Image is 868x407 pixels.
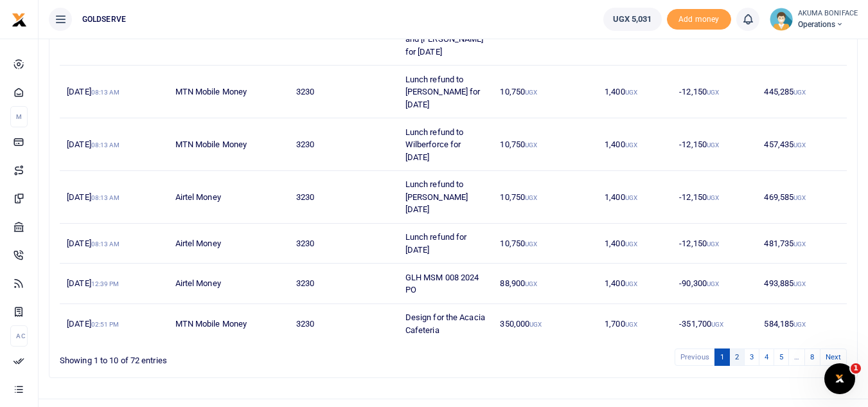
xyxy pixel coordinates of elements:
[757,118,847,171] td: 457,435
[824,363,855,394] iframe: Intercom live chat
[12,14,27,24] a: logo-small logo-large logo-large
[168,118,289,171] td: MTN Mobile Money
[793,240,806,248] small: UGX
[525,240,537,248] small: UGX
[798,19,858,30] span: Operations
[770,8,858,31] a: profile-user AKUMA BONIFACE Operations
[398,304,493,343] td: Design for the Acacia Cafeteria
[598,264,672,303] td: 1,400
[525,89,537,96] small: UGX
[525,280,537,287] small: UGX
[757,171,847,224] td: 469,585
[793,280,806,287] small: UGX
[672,171,757,224] td: -12,150
[757,264,847,303] td: 493,885
[625,141,637,149] small: UGX
[60,347,382,367] div: Showing 1 to 10 of 72 entries
[672,304,757,343] td: -351,700
[598,224,672,264] td: 1,400
[168,264,289,303] td: Airtel Money
[757,66,847,118] td: 445,285
[493,264,598,303] td: 88,900
[91,194,120,201] small: 08:13 AM
[625,280,637,287] small: UGX
[774,348,789,366] a: 5
[798,8,858,19] small: AKUMA BONIFACE
[672,66,757,118] td: -12,150
[672,118,757,171] td: -12,150
[820,348,847,366] a: Next
[289,171,398,224] td: 3230
[398,224,493,264] td: Lunch refund for [DATE]
[493,118,598,171] td: 10,750
[793,89,806,96] small: UGX
[625,321,637,328] small: UGX
[168,66,289,118] td: MTN Mobile Money
[10,106,28,127] li: M
[729,348,745,366] a: 2
[60,118,168,171] td: [DATE]
[707,280,719,287] small: UGX
[398,118,493,171] td: Lunch refund to Wilberforce for [DATE]
[493,66,598,118] td: 10,750
[667,9,731,30] span: Add money
[793,141,806,149] small: UGX
[10,325,28,347] li: Ac
[707,240,719,248] small: UGX
[598,304,672,343] td: 1,700
[289,66,398,118] td: 3230
[625,89,637,96] small: UGX
[289,118,398,171] td: 3230
[60,66,168,118] td: [DATE]
[60,304,168,343] td: [DATE]
[707,141,719,149] small: UGX
[168,224,289,264] td: Airtel Money
[714,348,730,366] a: 1
[91,240,120,248] small: 08:13 AM
[60,171,168,224] td: [DATE]
[598,118,672,171] td: 1,400
[603,8,662,31] a: UGX 5,031
[91,141,120,149] small: 08:13 AM
[398,171,493,224] td: Lunch refund to [PERSON_NAME] [DATE]
[707,89,719,96] small: UGX
[493,224,598,264] td: 10,750
[493,171,598,224] td: 10,750
[793,321,806,328] small: UGX
[757,304,847,343] td: 584,185
[804,348,820,366] a: 8
[707,194,719,201] small: UGX
[625,194,637,201] small: UGX
[398,264,493,303] td: GLH MSM 008 2024 PO
[667,14,731,23] a: Add money
[598,66,672,118] td: 1,400
[529,321,542,328] small: UGX
[525,194,537,201] small: UGX
[667,9,731,30] li: Toup your wallet
[91,89,120,96] small: 08:13 AM
[12,12,27,28] img: logo-small
[672,224,757,264] td: -12,150
[711,321,723,328] small: UGX
[91,280,120,287] small: 12:39 PM
[851,363,861,374] span: 1
[757,224,847,264] td: 481,735
[289,224,398,264] td: 3230
[493,304,598,343] td: 350,000
[793,194,806,201] small: UGX
[744,348,759,366] a: 3
[91,321,120,328] small: 02:51 PM
[598,8,667,31] li: Wallet ballance
[168,304,289,343] td: MTN Mobile Money
[289,304,398,343] td: 3230
[398,66,493,118] td: Lunch refund to [PERSON_NAME] for [DATE]
[289,264,398,303] td: 3230
[759,348,774,366] a: 4
[60,264,168,303] td: [DATE]
[525,141,537,149] small: UGX
[60,224,168,264] td: [DATE]
[672,264,757,303] td: -90,300
[598,171,672,224] td: 1,400
[625,240,637,248] small: UGX
[77,14,131,25] span: GOLDSERVE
